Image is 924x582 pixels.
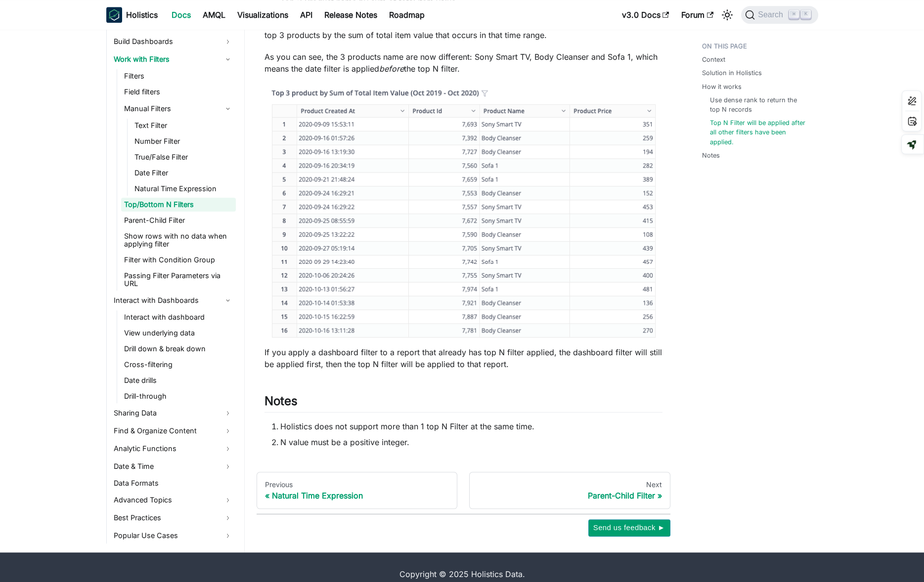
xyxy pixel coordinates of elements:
[616,7,675,23] a: v3.0 Docs
[132,119,236,132] a: Text Filter
[111,405,236,421] a: Sharing Data
[111,476,236,490] a: Data Formats
[702,55,725,64] a: Context
[710,95,808,114] a: Use dense rank to return the top N records
[197,7,231,23] a: AMQL
[111,492,236,508] a: Advanced Topics
[383,7,431,23] a: Roadmap
[111,528,236,543] a: Popular Use Cases
[126,9,158,21] b: Holistics
[132,134,236,148] a: Number Filter
[121,269,236,291] a: Passing Filter Parameters via URL
[111,458,236,474] a: Date & Time
[257,472,458,509] a: PreviousNatural Time Expression
[719,7,735,23] button: Switch between dark and light mode (currently light mode)
[121,229,236,251] a: Show rows with no data when applying filter
[469,472,670,509] a: NextParent-Child Filter
[257,472,670,509] nav: Docs pages
[121,358,236,372] a: Cross-filtering
[132,182,236,196] a: Natural Time Expression
[478,480,662,489] div: Next
[702,68,762,78] a: Solution in Holistics
[231,7,294,23] a: Visualizations
[166,7,197,23] a: Docs
[702,82,742,91] a: How it works
[264,394,662,413] h2: Notes
[478,491,662,500] div: Parent-Child Filter
[121,213,236,227] a: Parent-Child Filter
[264,51,662,75] p: As you can see, the 3 products name are now different: Sony Smart TV, Body Cleanser and Sofa 1, w...
[755,10,789,19] span: Search
[111,423,236,439] a: Find & Organize Content
[121,374,236,387] a: Date drills
[280,420,662,432] li: Holistics does not support more than 1 top N Filter at the same time.
[148,568,777,580] div: Copyright © 2025 Holistics Data.
[111,51,236,67] a: Work with Filters
[789,10,799,19] kbd: ⌘
[121,101,236,117] a: Manual Filters
[702,151,720,160] a: Notes
[121,69,236,83] a: Filters
[318,7,383,23] a: Release Notes
[280,436,662,448] li: N value must be a positive integer.
[121,85,236,99] a: Field filters
[121,310,236,324] a: Interact with dashboard
[801,10,811,19] kbd: K
[132,166,236,180] a: Date Filter
[111,292,236,308] a: Interact with Dashboards
[121,253,236,267] a: Filter with Condition Group
[593,521,665,534] span: Send us feedback ►
[121,342,236,356] a: Drill down & break down
[264,346,662,370] p: If you apply a dashboard filter to a report that already has top N filter applied, the dashboard ...
[121,326,236,340] a: View underlying data
[111,441,236,457] a: Analytic Functions
[132,150,236,164] a: True/False Filter
[379,64,404,74] em: before
[111,510,236,526] a: Best Practices
[111,34,236,49] a: Build Dashboards
[294,7,318,23] a: API
[741,6,818,24] button: Search (Command+K)
[265,491,449,500] div: Natural Time Expression
[265,480,449,489] div: Previous
[121,389,236,403] a: Drill-through
[588,519,670,536] button: Send us feedback ►
[121,198,236,211] a: Top/Bottom N Filters
[106,7,158,23] a: HolisticsHolistics
[675,7,719,23] a: Forum
[106,7,122,23] img: Holistics
[710,118,808,147] a: Top N Filter will be applied after all other filters have been applied.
